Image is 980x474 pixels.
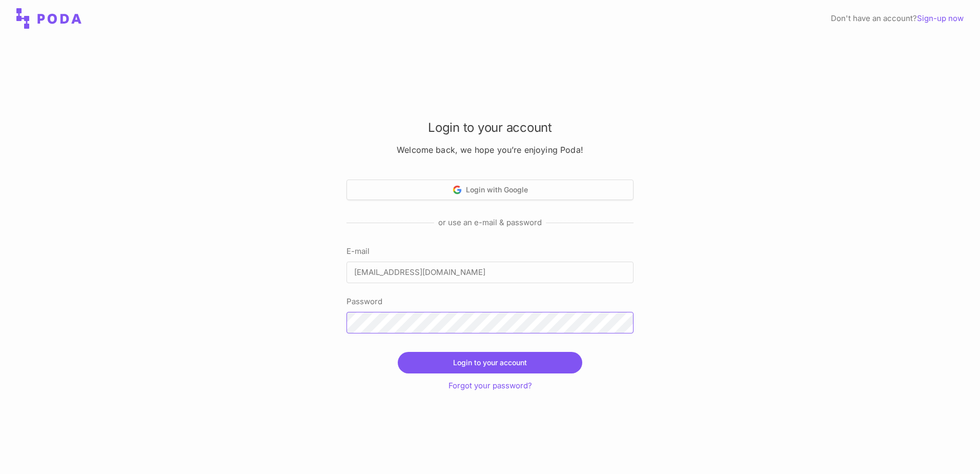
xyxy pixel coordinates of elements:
button: Login with Google [346,180,634,200]
span: or use an e-mail & password [434,216,546,229]
button: Login to your account [398,352,582,373]
h3: Welcome back, we hope you’re enjoying Poda! [346,145,634,155]
h2: Login to your account [346,119,634,136]
a: Forgot your password? [448,381,532,390]
div: Don't have an account? [831,12,964,25]
label: Password [346,295,634,308]
label: E-mail [346,245,634,258]
a: Sign-up now [917,13,964,23]
img: Google logo [453,185,462,194]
